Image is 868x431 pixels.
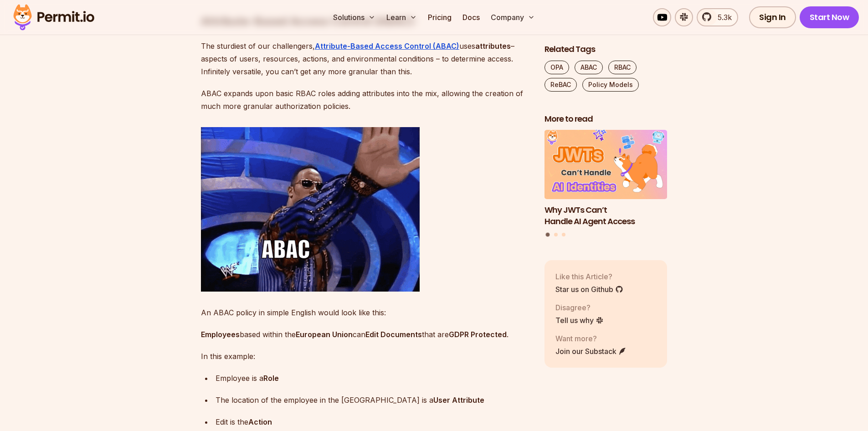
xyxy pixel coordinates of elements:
a: Sign In [749,6,796,28]
button: Solutions [329,8,379,26]
li: 1 of 3 [544,130,668,227]
div: Posts [544,130,668,238]
span: 5.3k [712,12,732,23]
a: Docs [459,8,483,26]
p: The location of the employee in the [GEOGRAPHIC_DATA] is a [216,394,530,406]
a: Pricing [424,8,455,26]
img: ezgif-3-034d82aee6.gif [201,127,420,292]
img: Permit logo [9,2,98,33]
a: ABAC [575,61,603,74]
p: An ABAC policy in simple English would look like this: [201,306,530,319]
p: ABAC expands upon basic RBAC roles adding attributes into the mix, allowing the creation of much ... [201,87,530,113]
a: Why JWTs Can’t Handle AI Agent AccessWhy JWTs Can’t Handle AI Agent Access [544,130,668,227]
strong: attributes [475,41,511,51]
strong: GDPR Protected [449,330,507,339]
p: Edit is the [216,416,530,428]
a: ReBAC [544,78,577,92]
a: OPA [544,61,569,74]
p: Disagree? [555,302,604,313]
a: Attribute-Based Access Control (ABAC) [315,41,459,51]
strong: European Union [296,330,353,339]
p: In this example: [201,350,530,363]
a: Join our Substack [555,346,627,357]
strong: User Attribute [433,395,484,405]
h2: More to read [544,113,668,125]
p: based within the can that are . [201,328,530,341]
img: Why JWTs Can’t Handle AI Agent Access [544,130,668,200]
a: Tell us why [555,315,604,326]
p: Like this Article? [555,271,623,282]
button: Go to slide 1 [546,233,550,237]
button: Learn [383,8,421,26]
strong: Employees [201,330,240,339]
button: Company [487,8,539,26]
strong: Edit Documents [365,330,422,339]
a: RBAC [608,61,637,74]
strong: Role [263,374,279,383]
a: Star us on Github [555,284,623,295]
a: Policy Models [582,78,639,92]
h3: Why JWTs Can’t Handle AI Agent Access [544,205,668,227]
button: Go to slide 3 [562,233,565,237]
p: Employee is a [216,372,530,385]
strong: Action [248,417,272,426]
button: Go to slide 2 [554,233,558,237]
a: 5.3k [697,8,738,26]
a: Start Now [800,6,859,28]
p: The sturdiest of our challengers, uses – aspects of users, resources, actions, and environmental ... [201,40,530,78]
p: Want more? [555,333,627,344]
h2: Related Tags [544,44,668,55]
